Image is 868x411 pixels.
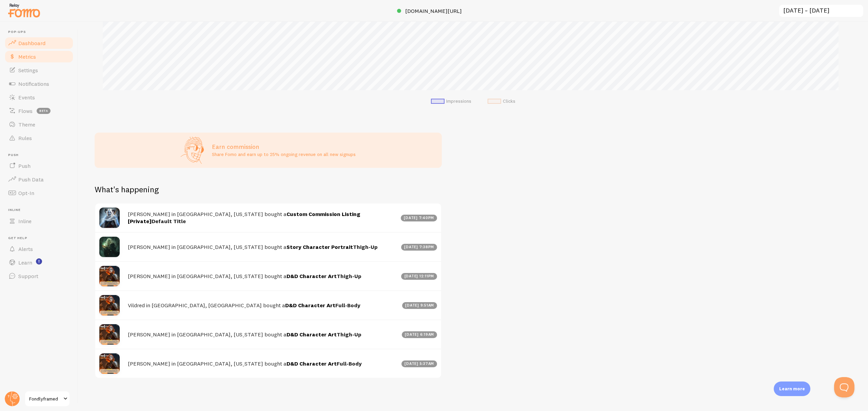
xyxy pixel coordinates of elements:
span: Metrics [18,53,36,60]
a: Inline [4,214,74,228]
a: Fondlyframed [24,391,70,407]
iframe: Help Scout Beacon - Open [834,377,854,397]
span: Rules [18,135,32,141]
h4: [PERSON_NAME] in [GEOGRAPHIC_DATA], [US_STATE] bought a [128,331,398,338]
a: Push Data [4,173,74,186]
span: Get Help [8,236,74,240]
a: D&D Character Art [285,302,335,309]
a: Alerts [4,242,74,256]
div: [DATE] 7:40pm [401,215,437,221]
span: Alerts [18,246,33,252]
svg: <p>Watch New Feature Tutorials!</p> [36,258,42,265]
strong: Thigh-Up [287,243,378,250]
a: D&D Character Art [287,360,337,367]
span: Inline [8,208,74,212]
span: Theme [18,121,35,128]
span: Push [8,153,74,157]
span: Inline [18,218,32,224]
h4: [PERSON_NAME] in [GEOGRAPHIC_DATA], [US_STATE] bought a [128,211,397,224]
div: [DATE] 6:19am [402,331,437,338]
a: Opt-In [4,186,74,200]
a: Story Character Portrait [287,243,353,250]
a: Flows beta [4,104,74,118]
span: Notifications [18,80,49,87]
span: Events [18,94,35,101]
span: Fondlyframed [29,395,61,403]
a: Metrics [4,50,74,63]
strong: Thigh-Up [287,273,361,279]
h2: What's happening [95,184,159,195]
h4: [PERSON_NAME] in [GEOGRAPHIC_DATA], [US_STATE] bought a [128,273,397,280]
a: Custom Commission Listing [Private] [128,211,360,224]
span: Dashboard [18,40,45,46]
span: Push Data [18,176,44,183]
strong: Full-Body [285,302,360,309]
a: Dashboard [4,36,74,50]
div: [DATE] 7:38pm [401,244,437,251]
div: [DATE] 9:51am [402,302,437,309]
span: Settings [18,67,38,74]
a: Notifications [4,77,74,91]
span: Support [18,273,38,279]
div: [DATE] 12:11pm [401,273,437,280]
h4: [PERSON_NAME] in [GEOGRAPHIC_DATA], [US_STATE] bought a [128,360,397,367]
p: Learn more [779,386,805,392]
a: Settings [4,63,74,77]
a: Learn [4,256,74,269]
li: Impressions [431,98,471,104]
a: Rules [4,131,74,145]
span: Push [18,162,31,169]
img: fomo-relay-logo-orange.svg [7,2,41,19]
h4: Vildred in [GEOGRAPHIC_DATA], [GEOGRAPHIC_DATA] bought a [128,302,398,309]
h4: [PERSON_NAME] in [GEOGRAPHIC_DATA], [US_STATE] bought a [128,243,397,251]
span: Opt-In [18,190,34,196]
strong: Full-Body [287,360,362,367]
p: Share Fomo and earn up to 25% ongoing revenue on all new signups [212,151,356,158]
span: beta [37,108,51,114]
a: Theme [4,118,74,131]
h3: Earn commission [212,143,356,151]
a: Support [4,269,74,283]
span: Pop-ups [8,30,74,34]
a: D&D Character Art [287,331,337,338]
a: Push [4,159,74,173]
a: D&D Character Art [287,273,337,279]
span: Flows [18,107,33,114]
a: Events [4,91,74,104]
strong: Thigh-Up [287,331,361,338]
span: Learn [18,259,32,266]
div: [DATE] 5:37am [401,360,437,367]
li: Clicks [488,98,515,104]
strong: Default Title [128,211,360,224]
div: Learn more [774,381,810,396]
